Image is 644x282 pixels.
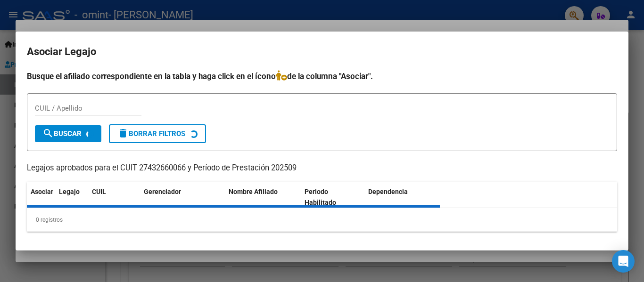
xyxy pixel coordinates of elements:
datatable-header-cell: Legajo [55,182,88,213]
datatable-header-cell: Nombre Afiliado [225,182,301,213]
span: Nombre Afiliado [229,188,278,195]
datatable-header-cell: Dependencia [364,182,440,213]
span: Buscar [42,129,82,138]
span: Borrar Filtros [117,129,185,138]
div: Open Intercom Messenger [612,250,635,273]
mat-icon: search [42,128,54,139]
datatable-header-cell: Gerenciador [140,182,225,213]
span: Dependencia [368,188,408,195]
mat-icon: delete [117,128,129,139]
div: 0 registros [27,208,617,232]
span: Asociar [31,188,53,195]
span: Legajo [59,188,80,195]
datatable-header-cell: Periodo Habilitado [301,182,364,213]
datatable-header-cell: Asociar [27,182,55,213]
datatable-header-cell: CUIL [88,182,140,213]
span: CUIL [92,188,106,195]
span: Gerenciador [144,188,181,195]
h4: Busque el afiliado correspondiente en la tabla y haga click en el ícono de la columna "Asociar". [27,70,617,82]
h2: Asociar Legajo [27,43,617,61]
button: Borrar Filtros [109,124,206,143]
p: Legajos aprobados para el CUIT 27432660066 y Período de Prestación 202509 [27,162,617,174]
span: Periodo Habilitado [305,188,336,206]
button: Buscar [35,125,101,142]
